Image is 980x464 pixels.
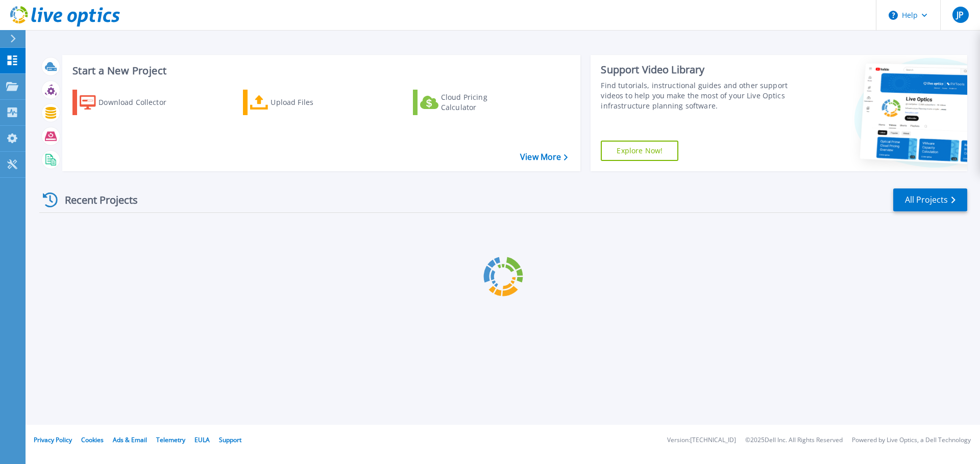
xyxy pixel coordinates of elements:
a: Cookies [81,435,104,444]
div: Download Collector [99,92,180,113]
a: View More [520,152,568,162]
a: Privacy Policy [34,435,72,444]
div: Upload Files [271,92,352,113]
a: Explore Now! [601,141,678,161]
li: Version: [TECHNICAL_ID] [667,437,736,444]
span: JP [957,11,964,19]
div: Find tutorials, instructional guides and other support videos to help you make the most of your L... [601,80,793,111]
div: Support Video Library [601,63,793,76]
h3: Start a New Project [72,65,568,76]
li: Powered by Live Optics, a Dell Technology [852,437,971,444]
div: Recent Projects [39,187,152,212]
li: © 2025 Dell Inc. All Rights Reserved [745,437,843,444]
a: Cloud Pricing Calculator [413,90,527,115]
a: Telemetry [156,435,185,444]
a: EULA [194,435,210,444]
a: Ads & Email [113,435,147,444]
div: Cloud Pricing Calculator [441,92,523,113]
a: Download Collector [72,90,186,115]
a: All Projects [893,188,967,211]
a: Support [219,435,241,444]
a: Upload Files [243,90,357,115]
